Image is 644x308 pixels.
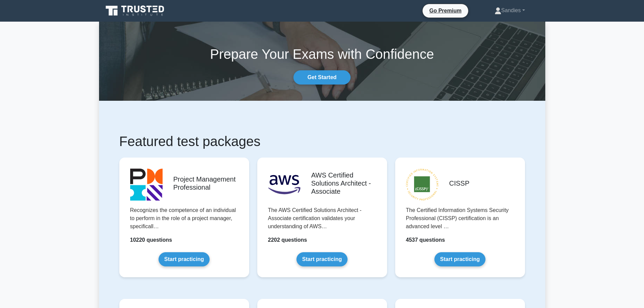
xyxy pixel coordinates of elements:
a: Sandies [478,4,541,17]
h1: Featured test packages [119,133,525,149]
a: Go Premium [425,6,466,15]
a: Start practicing [296,252,348,266]
a: Start practicing [159,252,210,266]
a: Start practicing [434,252,485,266]
a: Get Started [293,70,350,85]
h1: Prepare Your Exams with Confidence [99,46,545,62]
